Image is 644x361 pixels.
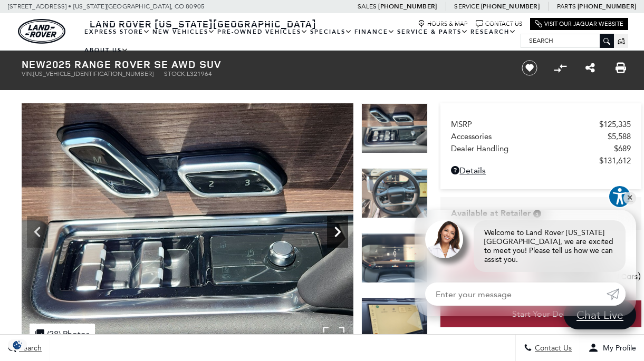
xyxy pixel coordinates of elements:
a: EXPRESS STORE [83,23,151,41]
img: Agent profile photo [425,220,463,258]
button: Compare Vehicle [552,60,568,76]
span: Parts [557,3,576,10]
img: Opt-Out Icon [5,339,30,350]
span: Accessories [451,132,608,141]
a: Share this New 2025 Range Rover SE AWD SUV [585,62,595,74]
div: (28) Photos [30,324,95,344]
img: New 2025 Carpathian Grey Land Rover SE image 13 [361,168,428,218]
a: Contact Us [476,20,522,28]
a: MSRP $125,335 [451,120,631,129]
span: Contact Us [532,344,572,353]
span: Service [454,3,479,10]
span: MSRP [451,120,599,129]
span: Land Rover [US_STATE][GEOGRAPHIC_DATA] [90,17,316,30]
a: Hours & Map [418,20,468,28]
a: Details [451,165,631,175]
span: $689 [614,144,631,153]
a: [PHONE_NUMBER] [578,2,636,11]
strong: New [22,57,46,71]
span: Stock: [164,70,187,77]
a: Accessories $5,588 [451,132,631,141]
a: Specials [309,23,353,41]
span: L321964 [187,70,212,77]
span: [US_VEHICLE_IDENTIFICATION_NUMBER] [33,70,153,77]
span: VIN: [22,70,33,77]
span: Available at Retailer [451,208,531,219]
img: New 2025 Carpathian Grey Land Rover SE image 12 [22,103,353,352]
div: Previous [27,216,48,248]
a: Land Rover [US_STATE][GEOGRAPHIC_DATA] [83,17,323,30]
div: Next [327,216,348,248]
a: Visit Our Jaguar Website [535,20,623,28]
a: land-rover [18,19,65,44]
a: Research [469,23,517,41]
div: Welcome to Land Rover [US_STATE][GEOGRAPHIC_DATA], we are excited to meet you! Please tell us how... [474,220,626,272]
span: My Profile [599,344,636,353]
span: $5,588 [608,132,631,141]
img: New 2025 Carpathian Grey Land Rover SE image 15 [361,298,428,348]
span: Sales [358,3,377,10]
a: [PHONE_NUMBER] [481,2,540,11]
a: Submit [607,282,626,306]
a: Service & Parts [396,23,469,41]
span: Dealer Handling [451,144,614,153]
aside: Accessibility Help Desk [608,185,631,210]
a: [PHONE_NUMBER] [378,2,437,11]
a: Dealer Handling $689 [451,144,631,153]
button: Open user profile menu [580,335,644,361]
a: [STREET_ADDRESS] • [US_STATE][GEOGRAPHIC_DATA], CO 80905 [8,3,205,10]
input: Enter your message [425,282,607,306]
nav: Main Navigation [83,23,521,60]
a: About Us [83,41,130,60]
a: Finance [353,23,396,41]
img: New 2025 Carpathian Grey Land Rover SE image 14 [361,233,428,283]
a: New Vehicles [151,23,216,41]
section: Click to Open Cookie Consent Modal [5,339,30,350]
button: Save vehicle [518,60,541,76]
a: Print this New 2025 Range Rover SE AWD SUV [616,62,626,74]
span: $125,335 [599,120,631,129]
a: $131,612 [451,156,631,165]
input: Search [521,34,613,47]
a: Pre-Owned Vehicles [216,23,309,41]
img: New 2025 Carpathian Grey Land Rover SE image 12 [361,103,428,153]
span: $131,612 [599,156,631,165]
button: Explore your accessibility options [608,185,631,208]
h1: 2025 Range Rover SE AWD SUV [22,58,504,70]
img: Land Rover [18,19,65,44]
